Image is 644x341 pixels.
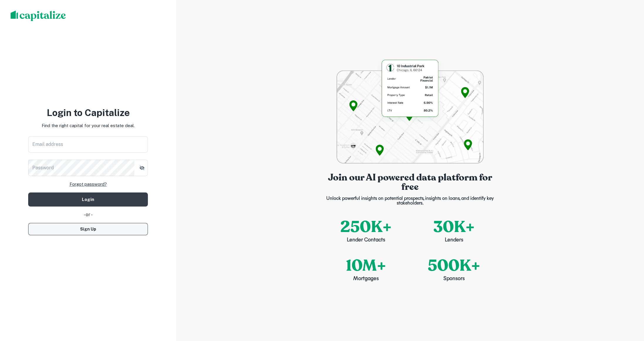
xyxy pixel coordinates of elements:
[322,196,498,206] p: Unlock powerful insights on potential prospects, insights on loans, and identify key stakeholders.
[28,211,148,218] div: - or -
[337,58,484,163] img: login-bg
[433,215,475,239] p: 30K+
[443,275,465,283] p: Sponsors
[70,181,107,188] a: Forgot password?
[28,106,148,120] h3: Login to Capitalize
[322,173,498,192] p: Join our AI powered data platform for free
[340,215,392,239] p: 250K+
[445,236,463,244] p: Lenders
[353,275,379,283] p: Mortgages
[42,122,135,129] p: Find the right capital for your real estate deal.
[615,294,644,322] iframe: Chat Widget
[28,192,148,207] button: Login
[11,11,66,21] img: capitalize-logo.png
[28,223,148,235] button: Sign Up
[347,236,385,244] p: Lender Contacts
[346,254,386,277] p: 10M+
[428,254,480,277] p: 500K+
